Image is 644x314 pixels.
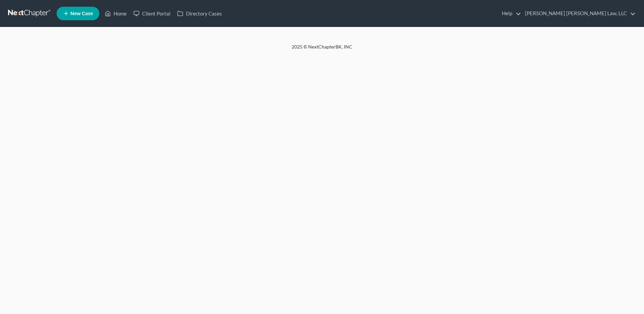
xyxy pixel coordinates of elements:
div: 2025 © NextChapterBK, INC [130,43,514,56]
a: Home [101,7,130,20]
a: Directory Cases [174,7,225,20]
a: Client Portal [130,7,174,20]
new-legal-case-button: New Case [57,7,99,20]
a: Help [498,7,521,20]
a: [PERSON_NAME] [PERSON_NAME] Law, LLC [522,7,636,20]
